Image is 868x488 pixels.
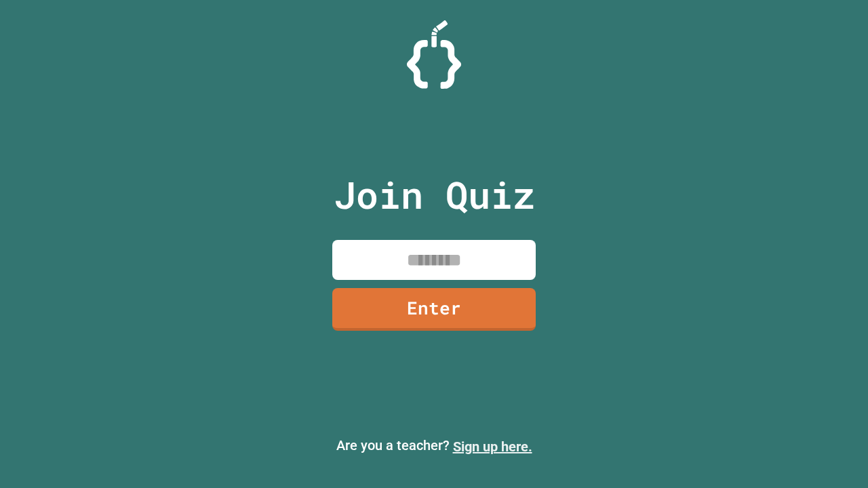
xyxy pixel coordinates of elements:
p: Are you a teacher? [11,435,857,457]
img: Logo.svg [407,20,461,89]
iframe: chat widget [755,375,854,432]
iframe: chat widget [811,434,854,474]
p: Join Quiz [334,167,535,223]
a: Sign up here. [453,439,532,455]
a: Enter [332,288,536,331]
